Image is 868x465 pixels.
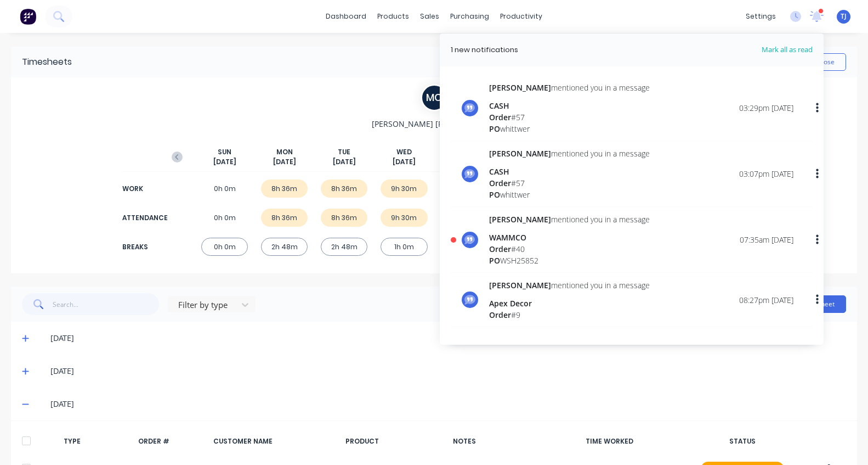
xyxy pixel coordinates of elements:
div: Apex Decor [489,298,650,309]
div: 8h 36m [321,180,367,198]
span: PO [489,124,500,134]
span: PO [489,189,500,200]
div: 8h 36m [321,209,367,227]
div: 8h 36m [261,209,308,227]
div: whittwer [489,123,650,135]
span: WED [396,147,412,157]
div: [DATE] [50,398,846,410]
span: Order [489,310,511,320]
div: WAMMCO [489,232,650,243]
span: Order [489,244,511,254]
div: M C [421,84,448,111]
span: MON [276,147,293,157]
div: 08:27pm [DATE] [739,294,793,306]
div: products [372,8,415,25]
div: purchasing [445,8,495,25]
div: 1h 0m [381,238,427,256]
div: 2h 48m [321,238,367,256]
div: sales [415,8,445,25]
div: mentioned you in a message [489,148,650,159]
div: TYPE [64,436,129,446]
div: 9h 30m [381,180,427,198]
div: mentioned you in a message [489,82,650,93]
div: 0h 0m [201,180,248,198]
div: # 40 [489,243,650,255]
div: WORK [122,184,166,194]
span: Order [489,112,511,122]
div: PRODUCT [345,436,444,446]
div: Timesheets [22,55,72,69]
div: mentioned you in a message [489,214,650,225]
span: [DATE] [393,157,416,167]
img: Factory [20,8,36,25]
div: [DATE] [50,365,846,377]
span: Mark all as read [722,44,813,55]
div: 2h 48m [261,238,308,256]
span: SUN [218,147,231,157]
div: whittwer [489,189,650,200]
span: [PERSON_NAME] [489,214,551,225]
div: 07:35am [DATE] [740,234,793,245]
div: WSH25852 [489,255,650,266]
div: 0h 0m [201,209,248,227]
div: NOTES [453,436,576,446]
div: # 57 [489,111,650,123]
div: CUSTOMER NAME [213,436,337,446]
div: BREAKS [122,242,166,252]
span: [DATE] [273,157,296,167]
a: dashboard [320,8,372,25]
span: [PERSON_NAME] [489,82,551,93]
div: 8h 36m [261,180,308,198]
div: settings [740,8,781,25]
div: ATTENDANCE [122,213,166,223]
div: # 9 [489,309,650,321]
div: 03:29pm [DATE] [739,102,793,114]
span: PO [489,255,500,266]
span: Order [489,178,511,188]
span: TJ [841,12,847,21]
div: mentioned you in a message [489,279,650,291]
span: [PERSON_NAME] [489,280,551,290]
div: productivity [495,8,548,25]
span: TUE [338,147,350,157]
div: CASH [489,166,650,177]
div: # 57 [489,177,650,189]
div: 0h 0m [201,238,248,256]
span: [DATE] [333,157,356,167]
button: Close [806,53,846,71]
input: Search... [53,293,160,315]
div: 03:07pm [DATE] [739,168,793,180]
div: CASH [489,100,650,111]
span: [PERSON_NAME] [489,148,551,159]
span: [DATE] [213,157,236,167]
span: [PERSON_NAME] [PERSON_NAME] [372,118,497,130]
div: 1 new notifications [451,44,518,55]
div: [DATE] [50,332,846,344]
div: STATUS [693,436,792,446]
div: ORDER # [138,436,204,446]
div: TIME WORKED [586,436,684,446]
div: 9h 30m [381,209,427,227]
